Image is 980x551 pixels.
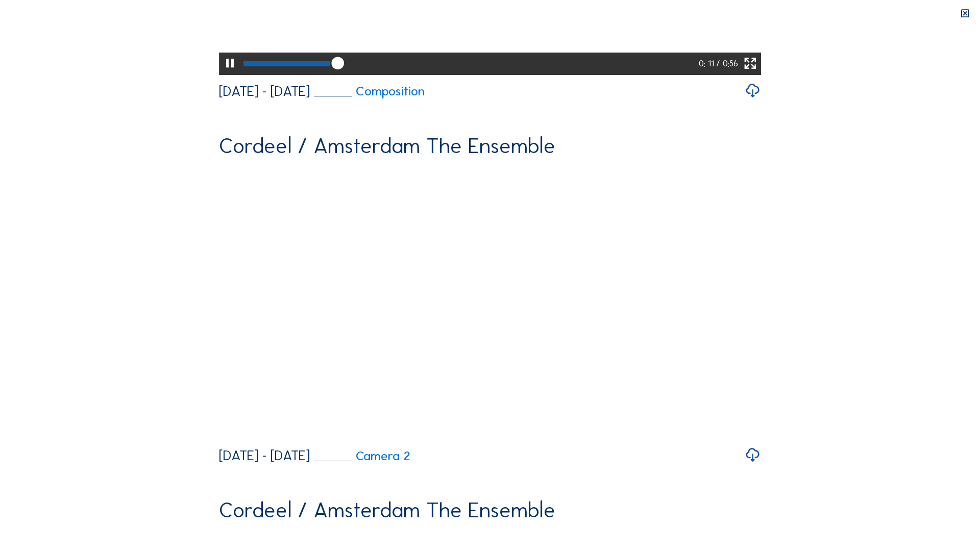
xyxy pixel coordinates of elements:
div: Cordeel / Amsterdam The Ensemble [219,499,555,521]
div: [DATE] - [DATE] [219,448,310,462]
div: Cordeel / Amsterdam The Ensemble [219,135,555,157]
a: Composition [314,85,425,97]
video: Your browser does not support the video tag. [219,166,761,437]
div: 0: 11 [699,53,716,74]
div: [DATE] - [DATE] [219,84,310,98]
div: / 0:56 [716,53,738,74]
a: Camera 2 [314,449,411,462]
